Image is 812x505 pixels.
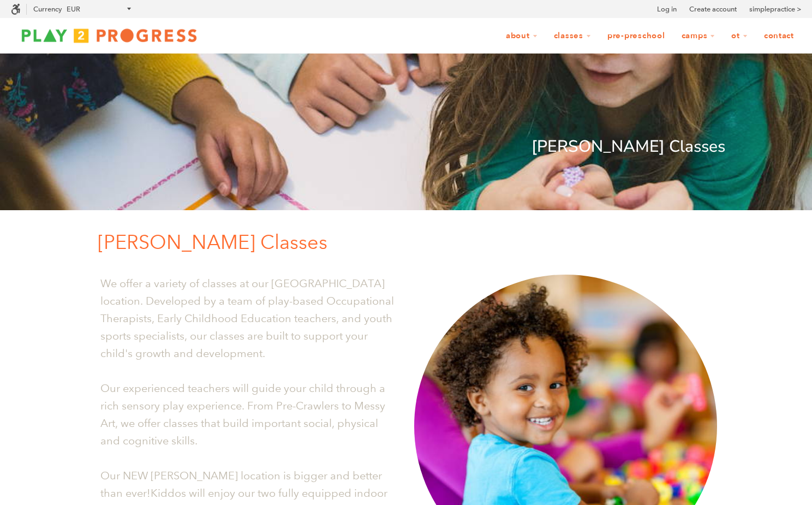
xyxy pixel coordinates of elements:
[33,5,62,13] label: Currency
[657,4,677,15] a: Log in
[100,275,398,362] p: We offer a variety of classes at our [GEOGRAPHIC_DATA] location. Developed by a team of play-base...
[11,25,207,46] img: Play2Progress logo
[674,26,723,46] a: Camps
[98,227,725,258] p: [PERSON_NAME] Classes
[100,379,398,449] p: Our experienced teachers will guide your child through a rich sensory play experience. From Pre-C...
[87,134,725,160] p: [PERSON_NAME] Classes
[600,26,672,46] a: Pre-Preschool
[724,26,755,46] a: OT
[757,26,801,46] a: Contact
[499,26,545,46] a: About
[749,4,801,15] a: simplepractice >
[689,4,737,15] a: Create account
[547,26,598,46] a: Classes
